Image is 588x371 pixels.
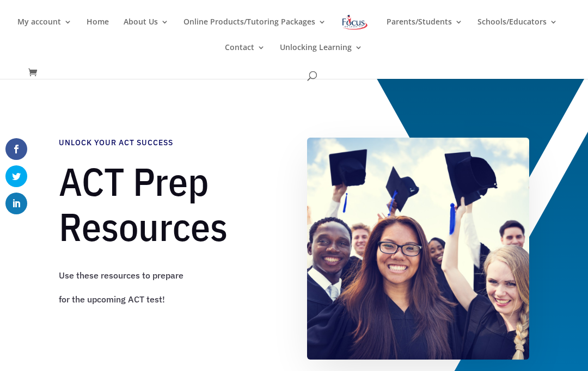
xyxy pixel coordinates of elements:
a: Home [87,18,109,44]
a: Online Products/Tutoring Packages [183,18,326,44]
img: Focus on Learning [341,13,369,32]
p: for the upcoming ACT test! [59,292,281,307]
a: Contact [225,44,265,69]
a: Parents/Students [387,18,463,44]
p: Use these resources to prepare [59,268,281,292]
img: Happy Grads Pic [307,138,529,360]
a: My account [17,18,72,44]
a: Schools/Educators [477,18,558,44]
h1: ACT Prep Resources [59,159,281,255]
a: About Us [124,18,169,44]
a: Unlocking Learning [280,44,363,69]
h4: Unlock Your ACT Success [59,138,281,154]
